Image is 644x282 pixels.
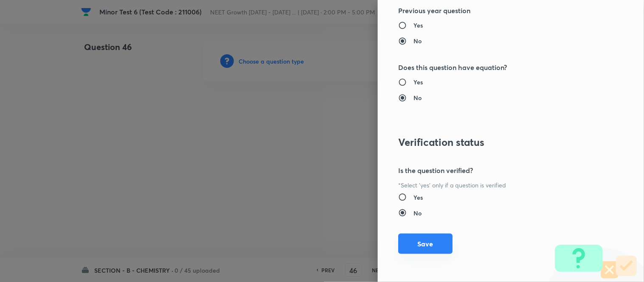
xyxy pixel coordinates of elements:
[413,21,423,30] h6: Yes
[413,36,422,45] h6: No
[413,209,422,218] h6: No
[398,6,595,16] h5: Previous year question
[398,181,595,190] p: *Select 'yes' only if a question is verified
[398,165,595,176] h5: Is the question verified?
[398,234,453,254] button: Save
[398,62,595,73] h5: Does this question have equation?
[413,193,423,202] h6: Yes
[398,136,595,148] h3: Verification status
[413,78,423,87] h6: Yes
[413,93,422,102] h6: No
